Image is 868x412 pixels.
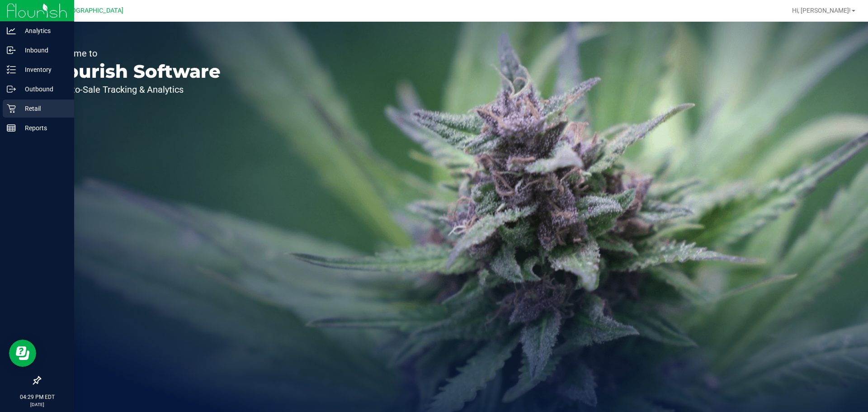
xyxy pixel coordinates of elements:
[7,104,16,113] inline-svg: Retail
[16,45,70,56] p: Inbound
[49,62,221,81] p: Flourish Software
[16,123,70,133] p: Reports
[7,65,16,74] inline-svg: Inventory
[16,64,70,75] p: Inventory
[7,26,16,35] inline-svg: Analytics
[16,103,70,114] p: Retail
[16,25,70,36] p: Analytics
[16,84,70,95] p: Outbound
[61,7,123,14] span: [GEOGRAPHIC_DATA]
[4,393,70,401] p: 04:29 PM EDT
[9,340,36,367] iframe: Resource center
[7,46,16,55] inline-svg: Inbound
[49,49,221,58] p: Welcome to
[49,85,221,94] p: Seed-to-Sale Tracking & Analytics
[4,401,70,408] p: [DATE]
[7,85,16,94] inline-svg: Outbound
[7,123,16,133] inline-svg: Reports
[792,7,851,14] span: Hi, [PERSON_NAME]!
